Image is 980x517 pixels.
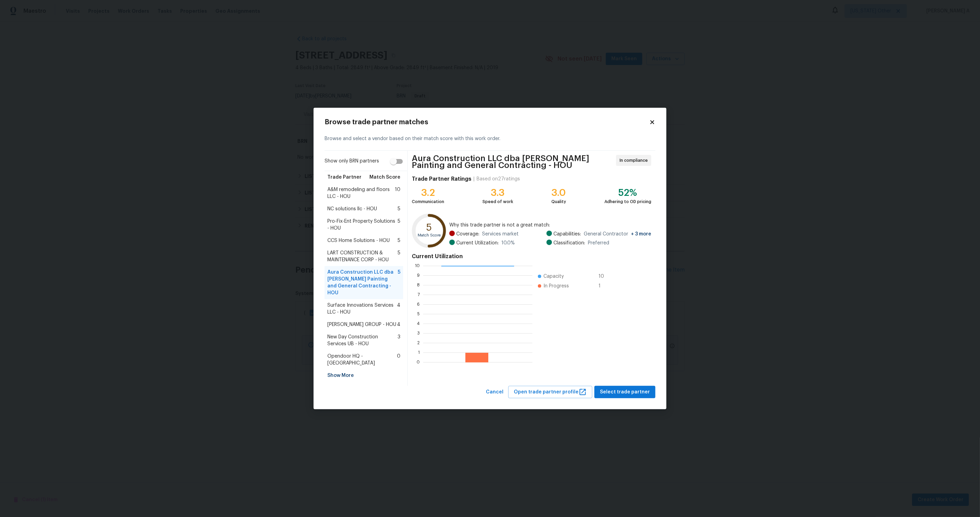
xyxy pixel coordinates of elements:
[397,321,400,328] span: 4
[471,176,477,182] div: |
[412,176,471,182] h4: Trade Partner Ratings
[427,223,432,232] text: 5
[412,155,614,169] span: Aura Construction LLC dba [PERSON_NAME] Painting and General Contracting - HOU
[327,302,397,316] span: Surface Innovations Services LLC - HOU
[327,186,395,200] span: A&M remodeling and floors LLC - HOU
[327,269,398,296] span: Aura Construction LLC dba [PERSON_NAME] Painting and General Contracting - HOU
[482,198,513,205] div: Speed of work
[584,231,651,238] span: General Contractor
[327,353,397,367] span: Opendoor HQ - [GEOGRAPHIC_DATA]
[397,302,400,316] span: 4
[604,189,651,196] div: 52%
[325,119,649,126] h2: Browse trade partner matches
[412,253,651,260] h4: Current Utilization
[418,293,420,297] text: 7
[620,157,651,164] span: In compliance
[417,341,420,345] text: 2
[482,189,513,196] div: 3.3
[397,353,400,367] span: 0
[514,388,587,397] span: Open trade partner profile
[327,174,361,181] span: Trade Partner
[449,222,651,229] span: Why this trade partner is not a great match:
[551,189,566,196] div: 3.0
[327,237,390,244] span: CCS Home Solutions - HOU
[482,231,519,238] span: Services market
[327,334,398,347] span: New Day Construction Services UB - HOU
[398,334,400,347] span: 3
[369,174,400,181] span: Match Score
[398,218,400,232] span: 5
[417,312,420,316] text: 5
[412,189,444,196] div: 3.2
[417,360,420,365] text: 0
[417,331,420,336] text: 3
[588,240,609,246] span: Preferred
[418,351,420,355] text: 1
[418,233,441,237] text: Match Score
[508,386,592,399] button: Open trade partner profile
[551,198,566,205] div: Quality
[543,283,569,289] span: In Progress
[325,369,403,382] div: Show More
[398,205,400,212] span: 5
[456,231,479,238] span: Coverage:
[631,232,651,236] span: + 3 more
[599,273,610,280] span: 10
[325,158,379,165] span: Show only BRN partners
[398,237,400,244] span: 5
[553,240,585,246] span: Classification:
[483,386,506,399] button: Cancel
[327,250,398,263] span: LART CONSTRUCTION & MAINTENANCE CORP - HOU
[594,386,655,399] button: Select trade partner
[412,198,444,205] div: Communication
[417,303,420,307] text: 6
[395,186,400,200] span: 10
[600,388,650,397] span: Select trade partner
[599,283,610,289] span: 1
[417,322,420,326] text: 4
[456,240,499,246] span: Current Utilization:
[327,321,396,328] span: [PERSON_NAME] GROUP - HOU
[417,283,420,287] text: 8
[477,176,520,182] div: Based on 27 ratings
[398,250,400,263] span: 5
[417,274,420,278] text: 9
[415,264,420,268] text: 10
[553,231,581,238] span: Capabilities:
[543,273,564,280] span: Capacity
[327,218,398,232] span: Pro-Fix-Ent Property Solutions - HOU
[501,240,515,246] span: 10.0 %
[325,127,655,151] div: Browse and select a vendor based on their match score with this work order.
[486,388,503,397] span: Cancel
[398,269,400,296] span: 5
[327,205,377,212] span: NC solutions llc - HOU
[604,198,651,205] div: Adhering to OD pricing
